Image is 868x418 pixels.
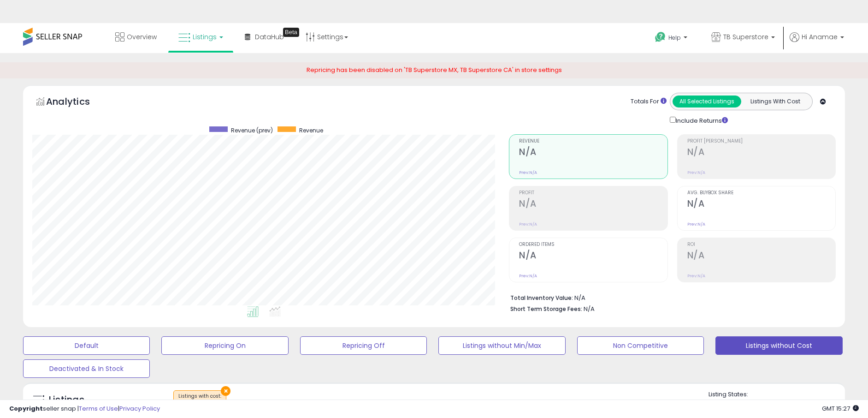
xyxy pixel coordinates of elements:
span: Avg. Buybox Share [687,191,835,196]
small: Prev: N/A [687,221,705,227]
span: 2025-10-10 15:27 GMT [822,404,859,413]
p: Listing States: [709,390,845,399]
span: N/A [584,305,595,313]
button: Default [23,336,150,355]
h2: N/A [519,250,667,263]
button: All Selected Listings [673,96,741,107]
h2: N/A [519,198,667,211]
span: Ordered Items [519,242,667,247]
strong: Copyright [9,404,43,413]
span: Repricing has been disabled on 'TB Superstore MX, TB Superstore CA' in store settings [307,66,562,74]
h2: N/A [687,198,835,211]
button: Non Competitive [577,336,704,355]
a: TB Superstore [704,23,782,53]
button: Deactivated & In Stock [23,359,150,378]
small: Prev: N/A [687,273,705,279]
button: × [221,386,230,396]
button: Listings without Min/Max [438,336,565,355]
a: Privacy Policy [119,404,160,413]
a: Listings [171,23,230,51]
li: N/A [510,292,829,303]
span: DataHub [255,32,284,42]
small: Prev: N/A [519,273,537,279]
button: Repricing Off [300,336,427,355]
span: Revenue (prev) [231,126,273,134]
span: Revenue [519,139,667,144]
a: Settings [299,23,355,51]
span: Listings [193,32,217,42]
a: Hi Anamae [790,32,844,53]
span: Help [668,34,681,42]
span: Revenue [299,126,323,134]
small: Prev: N/A [687,170,705,175]
a: Terms of Use [79,404,118,413]
span: Profit [PERSON_NAME] [687,139,835,144]
a: DataHub [238,23,291,51]
span: ROI [687,242,835,247]
span: Hi Anamae [802,32,838,42]
span: Profit [519,191,667,196]
small: Prev: N/A [519,170,537,175]
div: Totals For [631,97,667,106]
h2: N/A [519,147,667,159]
div: Tooltip anchor [283,28,299,37]
div: seller snap | | [9,405,160,413]
span: TB Superstore [723,32,768,42]
button: Listings without Cost [715,336,842,355]
i: Get Help [655,31,666,43]
span: Overview [127,32,157,42]
h2: N/A [687,147,835,159]
b: Short Term Storage Fees: [510,305,582,313]
a: Overview [108,23,164,51]
a: Help [648,24,697,53]
h5: Analytics [46,95,108,110]
h2: N/A [687,250,835,263]
button: Repricing On [161,336,288,355]
small: Prev: N/A [519,221,537,227]
div: Include Returns [663,115,739,125]
button: Listings With Cost [741,96,809,107]
b: Total Inventory Value: [510,294,573,302]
